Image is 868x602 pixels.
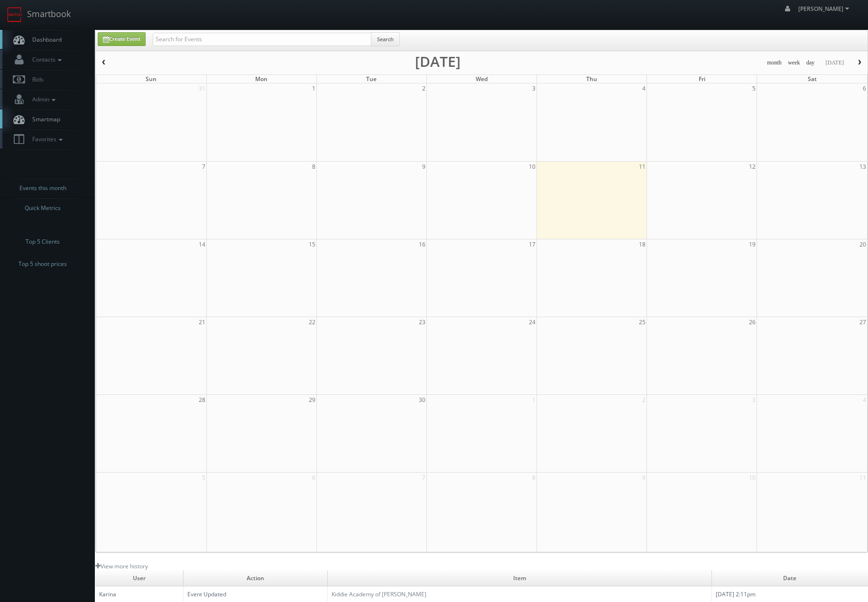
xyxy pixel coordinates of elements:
input: Search for Events [153,33,371,46]
button: month [764,57,785,69]
a: View more history [95,562,148,570]
span: Sat [808,75,817,83]
span: 18 [638,239,646,249]
span: Admin [28,95,58,103]
a: Kiddie Academy of [PERSON_NAME] [332,590,426,598]
span: 19 [748,239,757,249]
span: 12 [748,162,757,172]
span: 4 [641,83,646,93]
span: Top 5 shoot prices [18,259,67,269]
span: 23 [418,317,426,327]
span: 14 [198,239,206,249]
span: 10 [748,473,757,483]
span: Events this month [19,183,66,193]
span: Top 5 Clients [26,237,60,246]
span: 25 [638,317,646,327]
button: week [785,57,803,69]
span: 28 [198,395,206,405]
span: 2 [421,83,426,93]
span: 10 [528,162,536,172]
span: 22 [308,317,316,327]
span: Sun [146,75,157,83]
span: 27 [859,317,867,327]
td: Item [327,570,711,586]
span: 4 [862,395,867,405]
td: Date [711,570,868,586]
span: 29 [308,395,316,405]
span: Favorites [28,135,65,143]
span: 2 [641,395,646,405]
span: Wed [476,75,488,83]
span: Thu [586,75,597,83]
img: smartbook-logo.png [7,7,22,22]
span: 11 [638,162,646,172]
span: 5 [751,83,757,93]
span: 15 [308,239,316,249]
span: 6 [862,83,867,93]
button: [DATE] [822,57,847,69]
span: 7 [201,162,206,172]
span: 1 [311,83,316,93]
span: 5 [201,473,206,483]
span: 6 [311,473,316,483]
span: 20 [859,239,867,249]
span: 21 [198,317,206,327]
span: 1 [531,395,536,405]
span: Fri [699,75,705,83]
span: Contacts [28,55,64,64]
span: Quick Metrics [25,203,61,213]
button: day [803,57,818,69]
span: 3 [751,395,757,405]
span: 9 [421,162,426,172]
span: 31 [198,83,206,93]
span: [PERSON_NAME] [798,5,852,13]
span: Smartmap [28,115,60,123]
button: Search [371,32,400,46]
span: 26 [748,317,757,327]
span: 8 [531,473,536,483]
span: 17 [528,239,536,249]
td: User [95,570,184,586]
span: 30 [418,395,426,405]
span: 7 [421,473,426,483]
h2: [DATE] [415,57,461,66]
span: 3 [531,83,536,93]
span: Dashboard [28,36,62,44]
span: 9 [641,473,646,483]
span: 11 [859,473,867,483]
span: 8 [311,162,316,172]
span: Tue [366,75,377,83]
td: Action [184,570,328,586]
a: Create Event [98,32,146,46]
span: 24 [528,317,536,327]
span: 13 [859,162,867,172]
span: Bids [28,75,44,83]
span: Mon [255,75,268,83]
span: 16 [418,239,426,249]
